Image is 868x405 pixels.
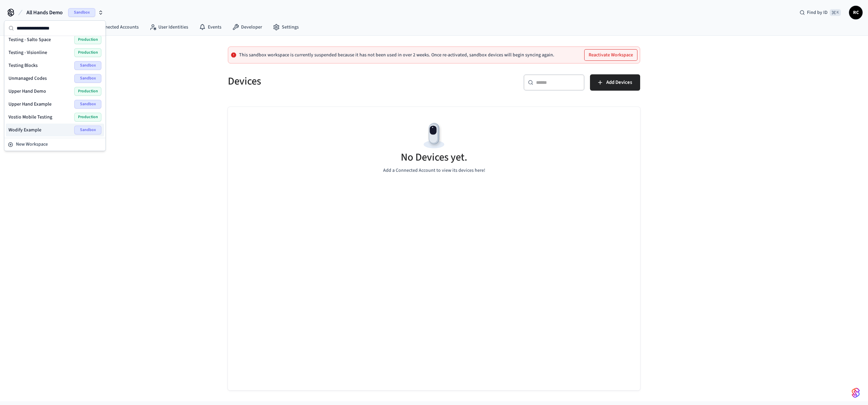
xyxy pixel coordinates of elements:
[830,9,841,16] span: ⌘ K
[239,52,554,58] p: This sandbox workspace is currently suspended because it has not been used in over 2 weeks. Once ...
[8,75,47,82] span: Unmanaged Codes
[74,100,101,109] span: Sandbox
[852,387,860,398] img: SeamLogoGradient.69752ec5.svg
[144,21,194,33] a: User Identities
[606,78,632,87] span: Add Devices
[26,8,63,17] span: All Hands Demo
[68,8,95,17] span: Sandbox
[74,87,101,96] span: Production
[8,114,52,121] span: Vostio Mobile Testing
[590,74,640,91] button: Add Devices
[4,36,105,138] div: Suggestions
[807,9,828,16] span: Find by ID
[74,35,101,44] span: Production
[268,21,304,33] a: Settings
[74,126,101,134] span: Sandbox
[16,141,48,148] span: New Workspace
[74,48,101,57] span: Production
[419,121,449,151] img: Devices Empty State
[83,21,144,33] a: Connected Accounts
[383,167,485,174] p: Add a Connected Account to view its devices here!
[228,74,430,88] h5: Devices
[401,150,467,164] h5: No Devices yet.
[794,6,846,19] div: Find by ID⌘ K
[227,21,268,33] a: Developer
[8,62,38,69] span: Testing Blocks
[849,6,863,19] button: RC
[8,127,41,133] span: Wodify Example
[74,113,101,122] span: Production
[585,50,637,60] button: Reactivate Workspace
[5,139,105,150] button: New Workspace
[74,61,101,70] span: Sandbox
[8,88,46,95] span: Upper Hand Demo
[8,36,51,43] span: Testing - Salto Space
[8,101,52,108] span: Upper Hand Example
[8,49,47,56] span: Testing - Visionline
[74,74,101,83] span: Sandbox
[194,21,227,33] a: Events
[850,6,862,19] span: RC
